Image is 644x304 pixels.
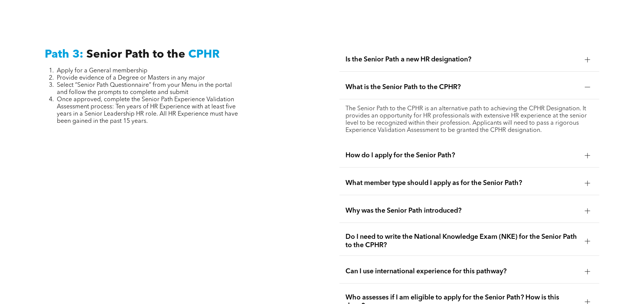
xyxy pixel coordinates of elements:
[345,179,579,187] span: What member type should I apply as for the Senior Path?
[57,82,232,96] span: Select “Senior Path Questionnaire” from your Menu in the portal and follow the prompts to complet...
[57,97,238,124] span: Once approved, complete the Senior Path Experience Validation Assessment process: Ten years of HR...
[86,49,185,60] span: Senior Path to the
[345,233,579,249] span: Do I need to write the National Knowledge Exam (NKE) for the Senior Path to the CPHR?
[188,49,220,60] span: CPHR
[345,105,593,134] p: The Senior Path to the CPHR is an alternative path to achieving the CPHR Designation. It provides...
[57,68,147,74] span: Apply for a General membership
[345,207,579,215] span: Why was the Senior Path introduced?
[345,151,579,160] span: How do I apply for the Senior Path?
[345,55,579,64] span: Is the Senior Path a new HR designation?
[345,267,579,276] span: Can I use international experience for this pathway?
[57,75,205,81] span: Provide evidence of a Degree or Masters in any major
[345,83,579,91] span: What is the Senior Path to the CPHR?
[45,49,83,60] span: Path 3:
